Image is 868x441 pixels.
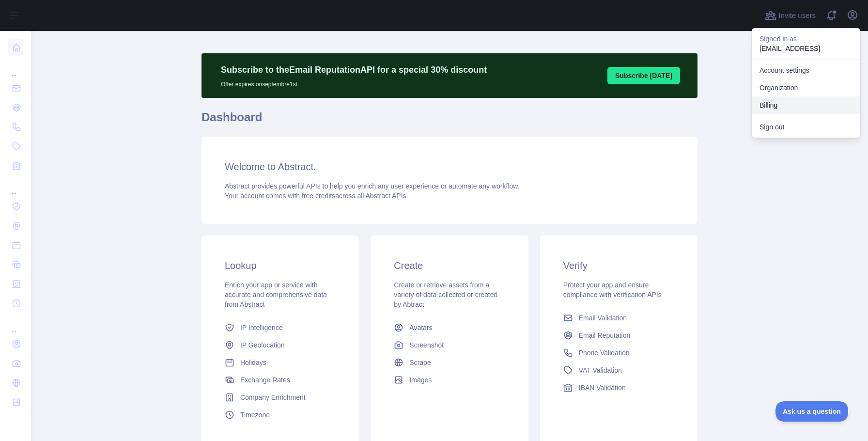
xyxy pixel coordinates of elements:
[8,58,23,78] div: ...
[302,192,335,200] span: free credits
[221,389,340,406] a: Company Enrichment
[607,67,680,84] button: Subscribe [DATE]
[752,79,860,96] a: Organization
[225,182,520,190] span: Abstract provides powerful APIs to help you enrich any user experience or automate any workflow.
[409,358,431,367] span: Scrape
[225,259,336,272] h3: Lookup
[394,281,497,308] span: Create or retrieve assets from a variety of data collected or created by Abtract
[390,354,509,371] a: Scrape
[8,314,23,333] div: ...
[752,96,860,114] button: Billing
[221,319,340,336] a: IP Intelligence
[579,365,622,375] span: VAT Validation
[563,259,674,272] h3: Verify
[563,281,662,299] span: Protect your app and ensure compliance with verification APIs
[759,34,852,44] p: Signed in as
[559,362,678,379] a: VAT Validation
[579,313,627,323] span: Email Validation
[390,371,509,389] a: Images
[579,383,626,393] span: IBAN Validation
[409,323,432,332] span: Avatars
[221,336,340,354] a: IP Geolocation
[240,340,285,350] span: IP Geolocation
[240,358,266,367] span: Holidays
[778,10,816,21] span: Invite users
[409,340,444,350] span: Screenshot
[559,309,678,327] a: Email Validation
[752,62,860,79] a: Account settings
[390,336,509,354] a: Screenshot
[221,354,340,371] a: Holidays
[201,110,697,133] h1: Dashboard
[240,393,306,402] span: Company Enrichment
[559,344,678,362] a: Phone Validation
[225,160,674,173] h3: Welcome to Abstract.
[221,77,487,88] p: Offer expires on septembre 1st.
[221,371,340,389] a: Exchange Rates
[579,331,631,340] span: Email Reputation
[763,8,818,23] button: Invite users
[579,348,630,358] span: Phone Validation
[394,259,505,272] h3: Create
[225,281,327,308] span: Enrich your app or service with accurate and comprehensive data from Abstract
[221,406,340,424] a: Timezone
[240,323,283,332] span: IP Intelligence
[225,192,408,200] span: Your account comes with across all Abstract APIs.
[221,63,487,77] p: Subscribe to the Email Reputation API for a special 30 % discount
[559,379,678,396] a: IBAN Validation
[409,375,432,385] span: Images
[752,118,860,136] button: Sign out
[240,375,290,385] span: Exchange Rates
[759,44,852,53] p: [EMAIL_ADDRESS]
[390,319,509,336] a: Avatars
[240,410,270,420] span: Timezone
[775,401,849,422] iframe: Toggle Customer Support
[559,327,678,344] a: Email Reputation
[8,176,23,196] div: ...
